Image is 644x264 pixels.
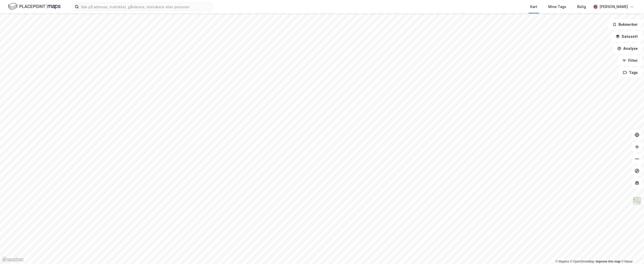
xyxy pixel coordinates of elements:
[618,56,642,66] button: Filter
[555,260,569,263] a: Mapbox
[530,4,537,10] div: Kart
[8,2,61,11] img: logo.f888ab2527a4732fd821a326f86c7f29.svg
[611,32,642,42] button: Datasett
[577,4,586,10] div: Bolig
[608,20,642,30] button: Bokmerker
[2,257,24,262] a: Mapbox homepage
[548,4,566,10] div: Mine Tags
[79,3,212,11] input: Søk på adresse, matrikkel, gårdeiere, leietakere eller personer
[632,196,642,206] img: Z
[619,68,642,78] button: Tags
[599,4,628,10] div: [PERSON_NAME]
[596,260,620,263] a: Improve this map
[570,260,594,263] a: OpenStreetMap
[613,44,642,54] button: Analyse
[619,240,644,264] iframe: Chat Widget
